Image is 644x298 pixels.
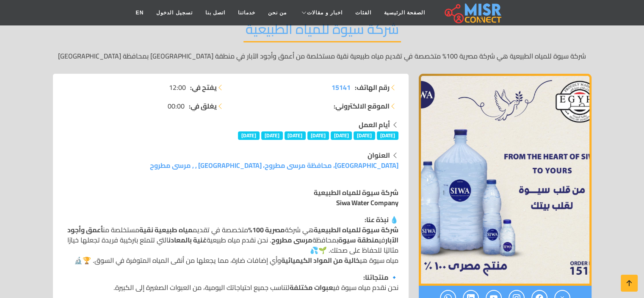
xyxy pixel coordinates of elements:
a: [GEOGRAPHIC_DATA]، محافظة مرسى مطروح، [GEOGRAPHIC_DATA] , , مرسى مطروح [150,159,398,172]
p: هي شركة متخصصة في تقديم مستخلصة من في بمحافظة . نحن نقدم مياه طبيعية التي تتمتع بتركيبة فريدة تجع... [63,214,398,265]
strong: شركة سيوة للمياه الطبيعية [314,223,398,236]
strong: أعمق وأجود الآبار [67,223,398,246]
strong: خالية من المواد الكيميائية [281,254,360,267]
h2: شركة سيوة للمياه الطبيعية [243,21,401,42]
img: شركة سيوة للمياه الطبيعية [419,74,591,286]
strong: 🔹 منتجاتنا: [363,271,398,284]
div: 1 / 1 [419,74,591,286]
img: main.misr_connect [445,2,501,23]
strong: عبوات مختلفة [290,281,333,294]
strong: Siwa Water Company [336,196,398,209]
span: 00:00 [168,101,185,111]
span: [DATE] [377,131,398,140]
strong: منطقة سيوة [338,234,379,246]
a: الصفحة الرئيسية [378,5,431,21]
a: تسجيل الدخول [150,5,199,21]
a: اتصل بنا [199,5,232,21]
strong: رقم الهاتف: [355,82,390,92]
a: 15141 [332,82,351,92]
span: [DATE] [331,131,352,140]
span: [DATE] [261,131,283,140]
strong: غنية بالمعادن [169,234,207,246]
strong: يفتح في: [190,82,217,92]
a: من نحن [262,5,293,21]
span: [DATE] [238,131,260,140]
strong: أيام العمل [359,118,390,131]
span: اخبار و مقالات [307,9,343,17]
a: الفئات [349,5,378,21]
strong: مرسى مطروح [271,234,312,246]
a: خدماتنا [232,5,262,21]
span: [DATE] [354,131,375,140]
span: [DATE] [285,131,306,140]
a: EN [130,5,150,21]
strong: مياه طبيعية نقية [139,223,193,236]
strong: يغلق في: [189,101,217,111]
span: 15141 [332,81,351,94]
span: 12:00 [169,82,186,92]
strong: 💧 نبذة عنا: [365,213,398,226]
a: اخبار و مقالات [293,5,349,21]
p: شركة سيوة للمياه الطبيعية هي شركة مصرية 100% متخصصة في تقديم مياه طبيعية نقية مستخلصة من أعمق وأج... [53,51,591,61]
strong: العنوان [368,149,390,162]
strong: مصرية 100% [248,223,285,236]
strong: شركة سيوة للمياه الطبيعية [314,186,398,199]
strong: الموقع الالكتروني: [334,101,390,111]
p: نحن نقدم مياه سيوة في لتناسب جميع احتياجاتك اليومية، من العبوات الصغيرة إلى الكبيرة. [63,272,398,292]
span: [DATE] [307,131,329,140]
